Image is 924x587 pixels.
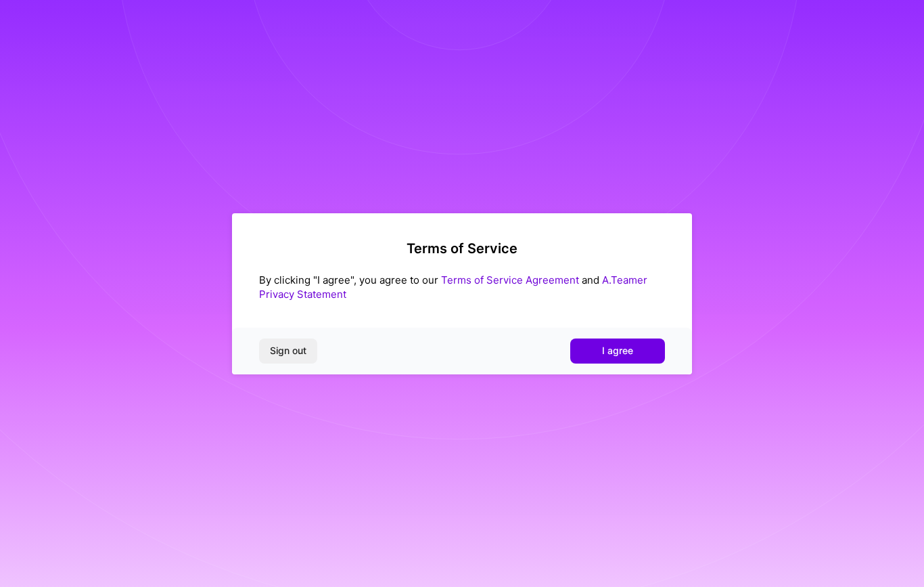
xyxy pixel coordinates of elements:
[259,273,665,301] div: By clicking "I agree", you agree to our and
[270,344,306,357] span: Sign out
[602,344,633,357] span: I agree
[259,240,665,257] h2: Terms of Service
[570,339,665,363] button: I agree
[441,274,579,286] a: Terms of Service Agreement
[259,339,317,363] button: Sign out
